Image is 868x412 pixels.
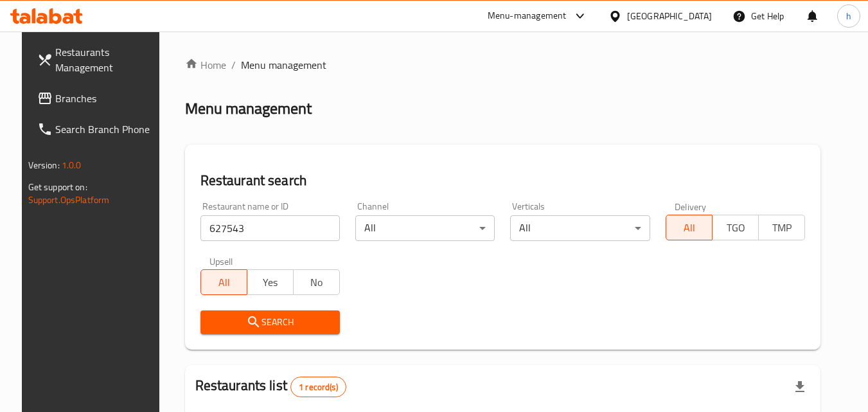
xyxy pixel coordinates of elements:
[185,57,226,73] a: Home
[200,215,340,241] input: Search for restaurant name or ID..
[200,269,247,295] button: All
[27,83,167,114] a: Branches
[211,314,330,330] span: Search
[55,44,157,75] span: Restaurants Management
[200,310,340,334] button: Search
[28,179,87,195] span: Get support on:
[55,91,157,106] span: Branches
[209,256,233,265] label: Upsell
[195,376,346,397] h2: Restaurants list
[671,219,707,237] span: All
[627,9,712,23] div: [GEOGRAPHIC_DATA]
[784,372,815,402] div: Export file
[675,202,707,211] label: Delivery
[62,157,82,174] span: 1.0.0
[299,273,335,292] span: No
[846,9,851,23] span: h
[185,98,312,119] h2: Menu management
[206,273,242,292] span: All
[28,157,60,174] span: Version:
[185,57,821,73] nav: breadcrumb
[758,215,805,240] button: TMP
[200,171,806,190] h2: Restaurant search
[247,269,294,295] button: Yes
[355,215,495,241] div: All
[27,37,167,83] a: Restaurants Management
[666,215,713,240] button: All
[241,57,326,73] span: Menu management
[764,219,800,237] span: TMP
[27,114,167,145] a: Search Branch Phone
[252,273,288,292] span: Yes
[712,215,759,240] button: TGO
[293,269,340,295] button: No
[510,215,650,241] div: All
[718,219,754,237] span: TGO
[291,381,346,393] span: 1 record(s)
[55,121,157,137] span: Search Branch Phone
[488,8,567,24] div: Menu-management
[28,192,110,208] a: Support.OpsPlatform
[231,57,236,73] li: /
